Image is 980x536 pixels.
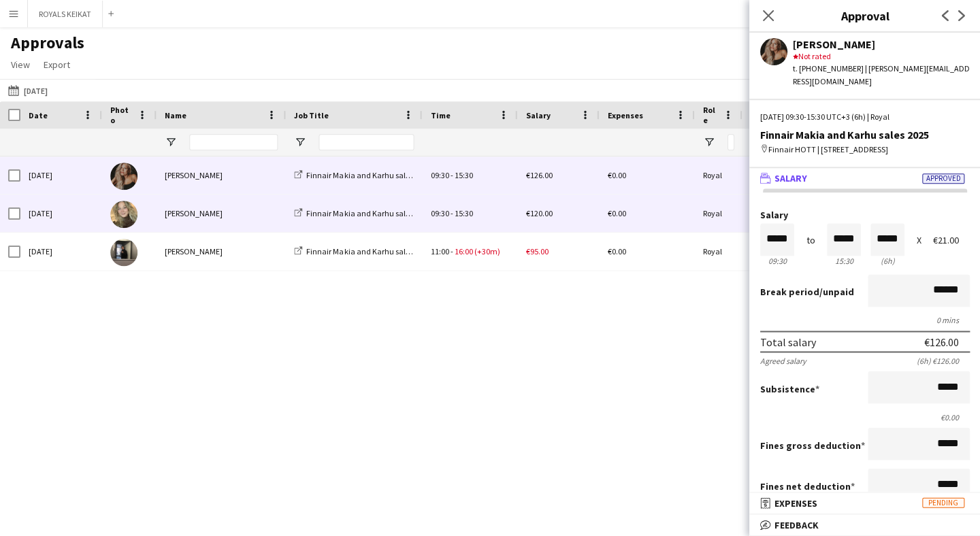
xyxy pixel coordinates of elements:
span: Photo [110,105,132,125]
div: [DATE] [20,195,102,232]
span: 15:30 [454,170,472,180]
div: Agreed salary [759,355,806,365]
div: [PERSON_NAME] [157,233,286,270]
input: Role Filter Input [727,134,734,150]
input: Name Filter Input [189,134,278,150]
img: Sakari Jylhä [110,239,137,266]
div: 0 mins [759,315,969,325]
span: 11:00 [430,246,448,256]
span: - [450,208,453,218]
img: Janina Varis [110,163,137,190]
span: Approved [921,173,964,184]
span: Salary [525,110,550,120]
div: €0.00 [759,412,969,422]
div: Finnair HOTT | [STREET_ADDRESS] [759,144,969,156]
span: View [11,58,30,71]
span: (+30m) [474,246,500,256]
a: Finnair Makia and Karhu sales 2025 [294,246,430,256]
span: Salary [774,172,806,184]
span: Export [44,58,70,71]
div: (6h) €126.00 [916,355,969,365]
div: Finnair HOTT [742,156,878,194]
span: €0.00 [607,246,625,256]
span: Break period [759,286,819,298]
span: Finnair Makia and Karhu sales 2025 [306,246,430,256]
button: Open Filter Menu [702,136,715,148]
button: [DATE] [5,82,50,99]
span: Feedback [774,518,818,531]
h3: Approval [749,7,980,24]
label: /unpaid [759,286,853,298]
div: 15:30 [826,256,860,266]
div: Total salary [759,335,815,348]
mat-expansion-panel-header: SalaryApproved [749,168,980,188]
div: [DATE] 09:30-15:30 UTC+3 (6h) | Royal [759,111,969,123]
div: [PERSON_NAME] [157,156,286,194]
a: Finnair Makia and Karhu sales 2025 [294,170,430,180]
label: Fines net deduction [759,480,854,492]
div: to [806,235,815,246]
span: €95.00 [525,246,548,256]
span: Date [29,110,48,120]
div: Royal [694,233,742,270]
span: Job Title [294,110,329,120]
label: Salary [759,210,969,220]
button: Open Filter Menu [294,136,306,148]
img: Maisa Tamminen [110,201,137,228]
button: ROYALS KEIKAT [28,1,103,27]
div: Finnair HOTT [742,195,878,232]
div: X [915,235,920,246]
button: Open Filter Menu [165,136,177,148]
span: €126.00 [525,170,552,180]
mat-expansion-panel-header: Feedback [749,514,980,535]
div: Not rated [792,50,969,63]
div: €21.00 [932,235,969,246]
div: [DATE] [20,233,102,270]
span: €0.00 [607,170,625,180]
input: Job Title Filter Input [318,134,414,150]
span: 16:00 [454,246,472,256]
span: - [450,246,453,256]
div: Royal [694,156,742,194]
span: 09:30 [430,170,448,180]
div: 6h [870,256,904,266]
a: View [5,56,35,73]
mat-expansion-panel-header: ExpensesPending [749,492,980,513]
span: Finnair Makia and Karhu sales 2025 [306,208,430,218]
label: Subsistence [759,382,819,395]
span: Finnair Makia and Karhu sales 2025 [306,170,430,180]
span: Expenses [607,110,642,120]
div: 09:30 [759,256,794,266]
div: [DATE] [20,156,102,194]
span: - [450,170,453,180]
span: Expenses [774,497,817,509]
div: [PERSON_NAME] [157,195,286,232]
div: t. [PHONE_NUMBER] | [PERSON_NAME][EMAIL_ADDRESS][DOMAIN_NAME] [792,63,969,87]
span: Pending [921,497,964,507]
a: Export [38,56,76,73]
span: €120.00 [525,208,552,218]
div: Finnair HOTT [742,233,878,270]
a: Finnair Makia and Karhu sales 2025 [294,208,430,218]
div: €126.00 [924,335,958,348]
span: 15:30 [454,208,472,218]
span: 09:30 [430,208,448,218]
div: Royal [694,195,742,232]
span: Time [430,110,450,120]
div: [PERSON_NAME] [792,38,969,50]
span: Role [702,105,717,125]
label: Fines gross deduction [759,439,864,451]
span: €0.00 [607,208,625,218]
span: Name [165,110,186,120]
div: Finnair Makia and Karhu sales 2025 [759,129,969,141]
